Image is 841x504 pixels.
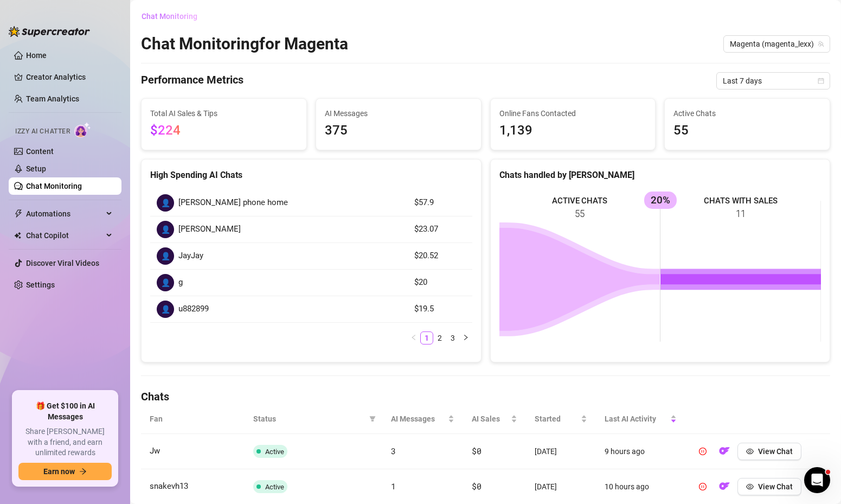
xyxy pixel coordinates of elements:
[716,484,733,493] a: OF
[157,247,174,265] div: 👤
[157,221,174,238] div: 👤
[14,232,21,239] img: Chat Copilot
[325,120,472,141] span: 375
[15,126,70,137] span: Izzy AI Chatter
[382,404,463,434] th: AI Messages
[14,209,23,218] span: thunderbolt
[325,107,472,119] span: AI Messages
[596,404,686,434] th: Last AI Activity
[414,303,466,316] article: $19.5
[26,182,82,190] a: Chat Monitoring
[472,445,481,456] span: $0
[499,168,821,182] div: Chats handled by [PERSON_NAME]
[804,467,830,493] iframe: Intercom live chat
[716,449,733,458] a: OF
[74,122,91,138] img: AI Chatter
[758,447,793,456] span: View Chat
[178,276,183,289] span: g
[596,434,686,469] td: 9 hours ago
[472,413,509,425] span: AI Sales
[719,445,730,456] img: OF
[26,259,99,267] a: Discover Viral Videos
[26,205,103,222] span: Automations
[699,483,707,490] span: pause-circle
[26,94,79,103] a: Team Analytics
[746,448,754,455] span: eye
[605,413,669,425] span: Last AI Activity
[673,107,821,119] span: Active Chats
[157,194,174,212] div: 👤
[150,107,298,119] span: Total AI Sales & Tips
[499,120,647,141] span: 1,139
[420,331,433,344] li: 1
[79,468,87,475] span: arrow-right
[43,467,75,476] span: Earn now
[414,196,466,209] article: $57.9
[391,413,446,425] span: AI Messages
[421,332,433,344] a: 1
[459,331,472,344] button: right
[459,331,472,344] li: Next Page
[150,446,160,456] span: Jw
[141,389,830,404] h4: Chats
[369,416,376,422] span: filter
[265,483,284,491] span: Active
[526,434,596,469] td: [DATE]
[150,481,188,491] span: snakevh13
[26,280,55,289] a: Settings
[414,276,466,289] article: $20
[9,26,90,37] img: logo-BBDzfeDw.svg
[699,448,707,455] span: pause-circle
[178,250,203,263] span: JayJay
[157,301,174,318] div: 👤
[367,411,378,427] span: filter
[818,41,824,47] span: team
[463,404,526,434] th: AI Sales
[18,401,112,422] span: 🎁 Get $100 in AI Messages
[407,331,420,344] button: left
[730,36,824,52] span: Magenta (magenta_lexx)
[673,120,821,141] span: 55
[141,34,348,54] h2: Chat Monitoring for Magenta
[719,481,730,492] img: OF
[157,274,174,291] div: 👤
[150,168,472,182] div: High Spending AI Chats
[142,12,197,21] span: Chat Monitoring
[447,332,459,344] a: 3
[535,413,579,425] span: Started
[391,445,396,456] span: 3
[178,223,241,236] span: [PERSON_NAME]
[18,463,112,480] button: Earn nowarrow-right
[723,73,824,89] span: Last 7 days
[463,334,469,341] span: right
[746,483,754,490] span: eye
[253,413,365,425] span: Status
[141,8,206,25] button: Chat Monitoring
[414,250,466,263] article: $20.52
[407,331,420,344] li: Previous Page
[26,147,54,156] a: Content
[716,443,733,460] button: OF
[433,331,446,344] li: 2
[716,478,733,495] button: OF
[818,78,824,84] span: calendar
[150,123,181,138] span: $224
[410,334,417,341] span: left
[737,443,801,460] button: View Chat
[737,478,801,495] button: View Chat
[526,404,596,434] th: Started
[26,227,103,244] span: Chat Copilot
[141,404,245,434] th: Fan
[26,164,46,173] a: Setup
[414,223,466,236] article: $23.07
[758,482,793,491] span: View Chat
[472,481,481,492] span: $0
[434,332,446,344] a: 2
[178,196,288,209] span: [PERSON_NAME] phone home
[18,426,112,458] span: Share [PERSON_NAME] with a friend, and earn unlimited rewards
[391,481,396,492] span: 1
[26,51,47,60] a: Home
[499,107,647,119] span: Online Fans Contacted
[141,72,243,90] h4: Performance Metrics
